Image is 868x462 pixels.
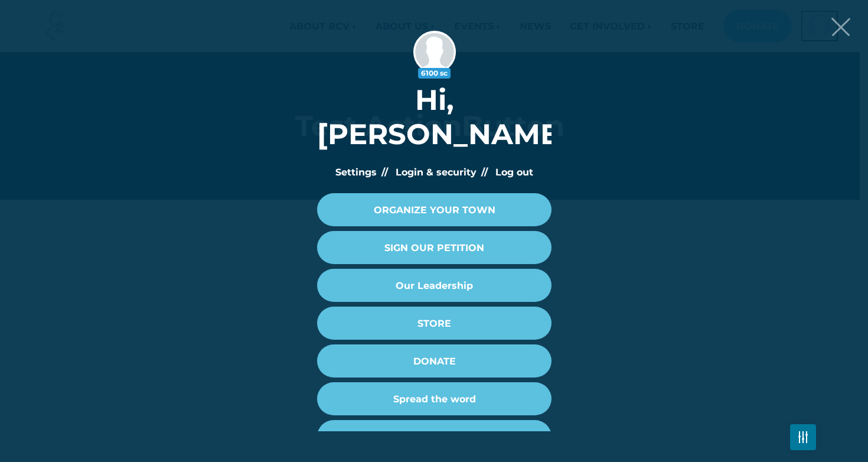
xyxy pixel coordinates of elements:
[317,382,552,415] a: Spread the word
[418,68,451,79] div: 6100 sc
[335,166,377,178] a: Settings
[317,344,552,378] a: DONATE
[798,434,808,440] img: Fader
[481,166,488,178] span: //
[317,231,552,264] a: SIGN OUR PETITION
[495,166,533,178] a: Log out
[396,166,477,178] a: Login & security
[413,31,456,73] img: Chris Gray
[317,83,552,151] h1: Hi, [PERSON_NAME]
[317,269,552,302] a: Our Leadership
[317,193,552,226] a: ORGANIZE YOUR TOWN
[317,420,552,453] a: Activity
[831,18,850,36] button: Close
[317,307,552,340] a: STORE
[381,166,388,178] span: //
